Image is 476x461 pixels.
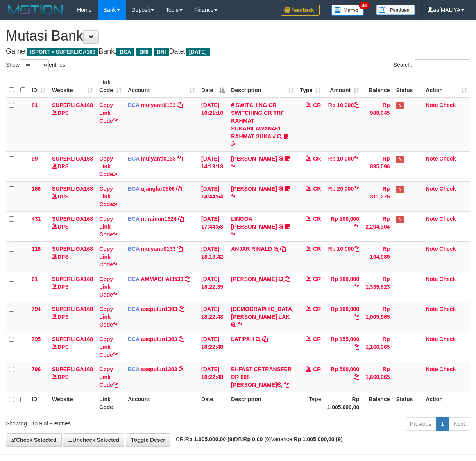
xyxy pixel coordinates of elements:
[6,416,193,427] div: Showing 1 to 9 of 9 entries
[6,433,62,447] a: Check Selected
[393,75,422,98] th: Status
[6,48,470,55] h4: Game: Bank: Date:
[6,4,65,16] img: MOTION_logo.png
[141,246,176,252] a: mulyanti0133
[354,102,359,108] a: Copy Rp 10,000 to clipboard
[426,102,438,108] a: Note
[362,392,393,414] th: Balance
[324,332,362,362] td: Rp 155,000
[324,392,362,414] th: Rp 1.005.000,00
[228,362,297,392] td: BI-FAST CRTRANSFER DR 008 [PERSON_NAME]
[99,306,118,328] a: Copy Link Code
[324,98,362,152] td: Rp 10,000
[362,241,393,272] td: Rp 194,089
[32,155,38,162] span: 99
[49,332,96,362] td: DPS
[128,246,140,252] span: BCA
[52,366,93,372] a: SUPERLIGA168
[49,75,96,98] th: Website: activate to sort column ascending
[281,5,320,16] img: Feedback.jpg
[32,276,38,282] span: 61
[6,59,65,71] label: Show entries
[179,306,184,312] a: Copy asepulun1303 to clipboard
[141,306,177,312] a: asepulun1303
[228,75,297,98] th: Description: activate to sort column ascending
[262,336,268,342] a: Copy LATIPAH to clipboard
[49,151,96,181] td: DPS
[313,186,321,192] span: CR
[141,155,176,162] a: mulyanti0133
[231,336,254,342] a: LATIPAH
[324,272,362,302] td: Rp 100,000
[313,336,321,342] span: CR
[439,216,456,222] a: Check
[396,102,404,109] span: Has Note
[393,392,422,414] th: Status
[396,216,404,223] span: Has Note
[359,2,369,9] span: 34
[436,417,449,431] a: 1
[198,211,228,241] td: [DATE] 17:44:58
[49,362,96,392] td: DPS
[313,306,321,312] span: CR
[141,366,177,372] a: asepulun1303
[231,276,277,282] a: [PERSON_NAME]
[362,272,393,302] td: Rp 1,339,823
[439,336,456,342] a: Check
[285,276,290,282] a: Copy DIAN HARJONO to clipboard
[231,155,277,162] a: [PERSON_NAME]
[141,336,177,342] a: asepulun1303
[198,75,228,98] th: Date: activate to sort column descending
[178,216,184,222] a: Copy nurainun1624 to clipboard
[324,241,362,272] td: Rp 10,000
[128,155,140,162] span: BCA
[439,246,456,252] a: Check
[185,276,190,282] a: Copy AMMADHAI3533 to clipboard
[49,392,96,414] th: Website
[362,211,393,241] td: Rp 2,204,304
[231,231,236,238] a: Copy LINGGA ADITYA PRAT to clipboard
[128,306,140,312] span: BCA
[126,433,170,447] a: Toggle Descr
[231,246,272,252] a: ANJAR RINALD
[313,246,321,252] span: CR
[99,186,118,207] a: Copy Link Code
[99,155,118,177] a: Copy Link Code
[415,59,470,71] input: Search:
[426,306,438,312] a: Note
[27,48,98,56] span: ISPORT > SUPERLIGA168
[324,302,362,332] td: Rp 100,000
[32,186,41,192] span: 166
[32,336,41,342] span: 795
[313,366,321,372] span: CR
[198,241,228,272] td: [DATE] 18:19:42
[376,5,415,15] img: panduan.png
[284,382,289,388] a: Copy BI-FAST CRTRANSFER DR 008 RAHMAT LATIF to clipboard
[141,216,177,222] a: nurainun1624
[179,336,184,342] a: Copy asepulun1303 to clipboard
[32,366,41,372] span: 796
[99,102,118,124] a: Copy Link Code
[177,155,183,162] a: Copy mulyanti0133 to clipboard
[32,216,41,222] span: 431
[426,276,438,282] a: Note
[49,302,96,332] td: DPS
[426,155,438,162] a: Note
[20,59,49,71] select: Showentries
[52,102,93,108] a: SUPERLIGA168
[426,336,438,342] a: Note
[177,102,183,108] a: Copy mulyanti0133 to clipboard
[231,163,236,170] a: Copy MUHAMMAD REZA to clipboard
[198,362,228,392] td: [DATE] 18:22:48
[297,75,324,98] th: Type: activate to sort column ascending
[354,374,359,380] a: Copy Rp 500,000 to clipboard
[29,392,49,414] th: ID
[49,241,96,272] td: DPS
[231,102,284,139] a: # SWITCHING CR SWITCHING CR TRF RAHMAT SUKARILAWAN451 RAHMAT SUKA #
[52,336,93,342] a: SUPERLIGA168
[426,366,438,372] a: Note
[426,216,438,222] a: Note
[49,98,96,152] td: DPS
[231,193,236,200] a: Copy NOVEN ELING PRAYOG to clipboard
[449,417,470,431] a: Next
